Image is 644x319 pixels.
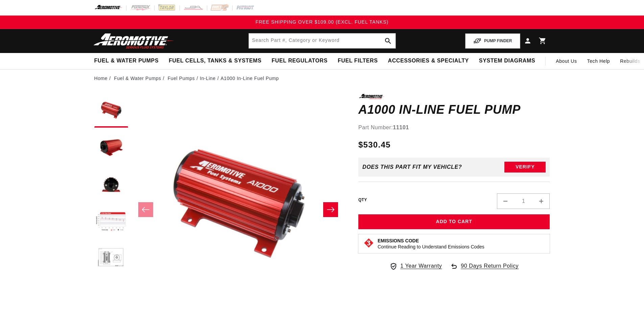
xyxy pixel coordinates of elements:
button: Load image 4 in gallery view [94,205,128,239]
li: A1000 In-Line Fuel Pump [220,75,279,82]
button: Verify [504,162,546,172]
span: $530.45 [358,139,391,151]
span: Tech Help [587,57,610,65]
summary: Tech Help [582,53,615,69]
nav: breadcrumbs [94,75,550,82]
button: Load image 1 in gallery view [94,94,128,128]
a: About Us [551,53,582,69]
span: Fuel Filters [338,57,378,64]
a: 1 Year Warranty [389,262,442,270]
span: FREE SHIPPING OVER $109.00 (EXCL. FUEL TANKS) [256,19,388,25]
button: Load image 2 in gallery view [94,131,128,165]
summary: Fuel Regulators [266,53,332,69]
div: Does This part fit My vehicle? [362,164,462,170]
button: Load image 5 in gallery view [94,242,128,276]
strong: 11101 [393,125,409,130]
input: Search by Part Number, Category or Keyword [249,33,396,48]
button: PUMP FINDER [465,33,520,49]
button: Emissions CodeContinue Reading to Understand Emissions Codes [378,238,484,250]
span: 90 Days Return Policy [461,262,519,277]
button: search button [381,33,396,48]
a: Home [94,75,108,82]
h1: A1000 In-Line Fuel Pump [358,104,550,115]
span: Fuel & Water Pumps [94,57,159,64]
label: QTY [358,197,367,203]
a: Fuel & Water Pumps [114,75,161,82]
summary: System Diagrams [474,53,540,69]
span: About Us [556,58,577,64]
img: Aeromotive [92,33,176,49]
button: Slide left [138,202,153,217]
p: Continue Reading to Understand Emissions Codes [378,244,484,250]
span: Accessories & Specialty [388,57,469,64]
summary: Accessories & Specialty [383,53,474,69]
button: Slide right [323,202,338,217]
a: 90 Days Return Policy [450,262,519,277]
summary: Fuel Filters [333,53,383,69]
li: In-Line [200,75,221,82]
span: Fuel Cells, Tanks & Systems [169,57,261,64]
img: Emissions code [363,238,374,248]
span: System Diagrams [479,57,535,64]
summary: Fuel Cells, Tanks & Systems [164,53,266,69]
span: 1 Year Warranty [400,262,442,270]
strong: Emissions Code [378,238,419,243]
a: Fuel Pumps [168,75,195,82]
span: Fuel Regulators [271,57,327,64]
button: Add to Cart [358,214,550,230]
summary: Fuel & Water Pumps [89,53,164,69]
span: Rebuilds [620,57,640,65]
button: Load image 3 in gallery view [94,168,128,202]
div: Part Number: [358,123,550,132]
